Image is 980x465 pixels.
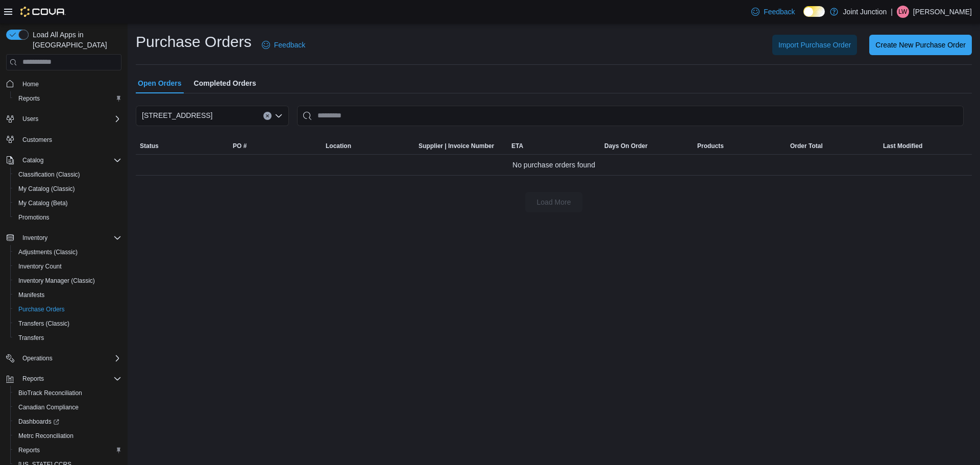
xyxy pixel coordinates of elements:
button: Supplier | Invoice Number [414,138,507,154]
button: Order Total [786,138,879,154]
button: Operations [2,351,126,365]
button: Reports [10,91,126,106]
a: Purchase Orders [14,303,69,315]
button: Status [136,138,229,154]
button: Create New Purchase Order [869,35,972,55]
span: Classification (Classic) [18,170,80,179]
span: Dashboards [14,415,121,428]
span: Open Orders [138,73,182,93]
span: My Catalog (Beta) [18,199,68,207]
button: Adjustments (Classic) [10,245,126,259]
button: Load More [525,192,582,212]
a: Reports [14,444,44,456]
span: Reports [18,446,40,454]
button: Transfers (Classic) [10,316,126,331]
span: Users [22,115,38,123]
span: Reports [18,373,121,385]
span: Promotions [14,211,121,224]
span: Products [697,142,724,150]
a: Manifests [14,289,48,301]
button: Purchase Orders [10,302,126,316]
span: Inventory [18,232,121,244]
span: Import Purchase Order [778,40,851,50]
span: Operations [18,352,121,364]
button: Location [322,138,414,154]
span: Catalog [18,154,121,166]
span: Supplier | Invoice Number [419,142,494,150]
p: [PERSON_NAME] [913,6,972,18]
a: Dashboards [10,414,126,429]
button: Reports [10,443,126,457]
span: My Catalog (Classic) [14,183,121,195]
span: BioTrack Reconciliation [14,387,121,399]
span: BioTrack Reconciliation [18,389,82,397]
span: Inventory Manager (Classic) [14,275,121,287]
span: Manifests [18,291,44,299]
a: Metrc Reconciliation [14,430,78,442]
span: Operations [22,354,53,362]
span: Reports [14,444,121,456]
span: PO # [233,142,247,150]
h1: Purchase Orders [136,32,252,52]
span: Dark Mode [803,17,804,17]
span: Metrc Reconciliation [14,430,121,442]
span: Reports [22,375,44,383]
span: Completed Orders [194,73,256,93]
button: Operations [18,352,57,364]
span: ETA [511,142,523,150]
span: Load All Apps in [GEOGRAPHIC_DATA] [29,30,121,50]
button: Manifests [10,288,126,302]
span: Customers [22,136,52,144]
span: Transfers [14,332,121,344]
a: My Catalog (Classic) [14,183,79,195]
span: Reports [18,94,40,103]
span: Canadian Compliance [18,403,79,411]
span: Feedback [274,40,305,50]
button: My Catalog (Beta) [10,196,126,210]
span: Inventory [22,234,47,242]
a: Dashboards [14,415,63,428]
a: Transfers [14,332,48,344]
span: Adjustments (Classic) [14,246,121,258]
button: Inventory [18,232,52,244]
a: Transfers (Classic) [14,317,73,330]
button: Home [2,77,126,91]
span: Create New Purchase Order [875,40,966,50]
span: Home [22,80,39,88]
span: Transfers (Classic) [14,317,121,330]
a: My Catalog (Beta) [14,197,72,209]
button: Customers [2,132,126,147]
span: My Catalog (Beta) [14,197,121,209]
span: Users [18,113,121,125]
span: Canadian Compliance [14,401,121,413]
span: Dashboards [18,418,59,426]
div: Location [326,142,351,150]
span: Catalog [22,156,43,164]
span: [STREET_ADDRESS] [142,109,212,121]
span: No purchase orders found [512,159,595,171]
span: Load More [537,197,571,207]
p: | [891,6,893,18]
button: Open list of options [275,112,283,120]
span: Days On Order [604,142,648,150]
span: Order Total [790,142,823,150]
button: Inventory Count [10,259,126,274]
span: Purchase Orders [14,303,121,315]
button: Clear input [263,112,272,120]
button: ETA [507,138,600,154]
a: Classification (Classic) [14,168,84,181]
button: My Catalog (Classic) [10,182,126,196]
span: Status [140,142,159,150]
a: Inventory Count [14,260,66,273]
button: Metrc Reconciliation [10,429,126,443]
a: Adjustments (Classic) [14,246,82,258]
span: Manifests [14,289,121,301]
button: Last Modified [879,138,972,154]
input: This is a search bar. After typing your query, hit enter to filter the results lower in the page. [297,106,964,126]
button: Reports [18,373,48,385]
a: Inventory Manager (Classic) [14,275,99,287]
span: Inventory Count [14,260,121,273]
span: Reports [14,92,121,105]
a: Customers [18,134,56,146]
